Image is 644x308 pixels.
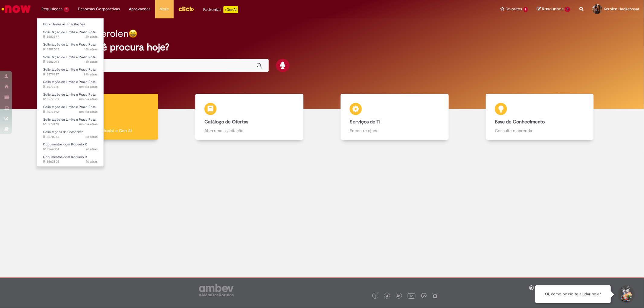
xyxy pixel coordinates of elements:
[129,29,137,38] img: happy-face.png
[37,129,104,140] a: Aberto R13570265 : Solicitações de Comodato
[56,42,588,52] h2: O que você procura hoje?
[495,128,585,134] p: Consulte e aprenda
[43,55,96,59] span: Solicitação de Limite e Prazo Rota
[43,92,96,97] span: Solicitação de Limite e Prazo Rota
[37,91,104,103] a: Aberto R13577509 : Solicitação de Limite e Prazo Rota
[43,42,96,47] span: Solicitação de Limite e Prazo Rota
[204,128,294,134] p: Abra uma solicitação
[43,105,96,109] span: Solicitação de Limite e Prazo Rota
[43,84,98,89] span: R13577516
[84,72,98,77] span: 24h atrás
[617,285,635,303] button: Iniciar Conversa de Suporte
[43,47,98,52] span: R13582065
[43,80,96,84] span: Solicitação de Limite e Prazo Rota
[43,122,98,127] span: R13577473
[85,135,98,139] span: 5d atrás
[79,122,98,126] span: um dia atrás
[79,97,98,101] span: um dia atrás
[41,6,62,12] span: Requisições
[1,3,32,15] img: ServiceNow
[129,6,151,12] span: Aprovações
[43,34,98,39] span: R13583577
[84,59,98,64] time: 30/09/2025 14:48:32
[79,84,98,89] span: um dia atrás
[43,159,98,164] span: R13563805
[37,66,104,78] a: Aberto R13579827 : Solicitação de Limite e Prazo Rota
[432,293,438,298] img: logo_footer_naosei.png
[322,94,467,140] a: Serviços de TI Encontre ajuda
[506,6,522,12] span: Favoritos
[43,147,98,152] span: R13564004
[495,119,545,125] b: Base de Conhecimento
[204,119,248,125] b: Catálogo de Ofertas
[84,59,98,64] span: 18h atrás
[223,6,238,13] p: +GenAi
[37,21,104,28] a: Exibir Todas as Solicitações
[43,97,98,102] span: R13577509
[467,94,612,140] a: Base de Conhecimento Consulte e aprenda
[350,128,439,134] p: Encontre ajuda
[85,135,98,139] time: 26/09/2025 11:52:01
[43,135,98,139] span: R13570265
[86,159,98,164] span: 7d atrás
[604,6,639,11] span: Kerolen Hackenhaar
[37,54,104,65] a: Aberto R13582048 : Solicitação de Limite e Prazo Rota
[537,6,570,12] a: Rascunhos
[84,47,98,52] span: 18h atrás
[386,295,389,298] img: logo_footer_twitter.png
[37,154,104,165] a: Aberto R13563805 : Documentos com Bloqueio R
[59,128,149,134] p: Tirar dúvidas com Lupi Assist e Gen Ai
[78,6,120,12] span: Despesas Corporativas
[43,155,87,159] span: Documentos com Bloqueio R
[79,122,98,126] time: 29/09/2025 14:54:50
[374,295,377,298] img: logo_footer_facebook.png
[199,284,234,296] img: logo_footer_ambev_rotulo_gray.png
[565,7,570,12] span: 5
[32,94,177,140] a: Tirar dúvidas Tirar dúvidas com Lupi Assist e Gen Ai
[408,292,415,300] img: logo_footer_youtube.png
[43,72,98,77] span: R13579827
[203,6,238,13] div: Padroniza
[43,110,98,114] span: R13577492
[43,130,84,134] span: Solicitações de Comodato
[37,116,104,128] a: Aberto R13577473 : Solicitação de Limite e Prazo Rota
[43,67,96,72] span: Solicitação de Limite e Prazo Rota
[84,34,98,39] time: 30/09/2025 18:52:57
[43,59,98,64] span: R13582048
[535,285,611,303] div: Oi, como posso te ajudar hoje?
[37,29,104,40] a: Aberto R13583577 : Solicitação de Limite e Prazo Rota
[177,94,322,140] a: Catálogo de Ofertas Abra uma solicitação
[160,6,169,12] span: More
[84,47,98,52] time: 30/09/2025 14:50:15
[37,79,104,90] a: Aberto R13577516 : Solicitação de Limite e Prazo Rota
[37,18,104,167] ul: Requisições
[37,141,104,152] a: Aberto R13564004 : Documentos com Bloqueio R
[43,30,96,34] span: Solicitação de Limite e Prazo Rota
[86,147,98,151] time: 24/09/2025 16:23:36
[86,159,98,164] time: 24/09/2025 15:53:13
[178,4,194,13] img: click_logo_yellow_360x200.png
[84,34,98,39] span: 13h atrás
[43,142,87,147] span: Documentos com Bloqueio R
[37,41,104,52] a: Aberto R13582065 : Solicitação de Limite e Prazo Rota
[43,117,96,122] span: Solicitação de Limite e Prazo Rota
[350,119,380,125] b: Serviços de TI
[64,7,69,12] span: 11
[421,293,427,298] img: logo_footer_workplace.png
[397,294,400,298] img: logo_footer_linkedin.png
[542,6,564,12] span: Rascunhos
[37,104,104,115] a: Aberto R13577492 : Solicitação de Limite e Prazo Rota
[86,147,98,151] span: 7d atrás
[524,7,528,12] span: 1
[79,110,98,114] span: um dia atrás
